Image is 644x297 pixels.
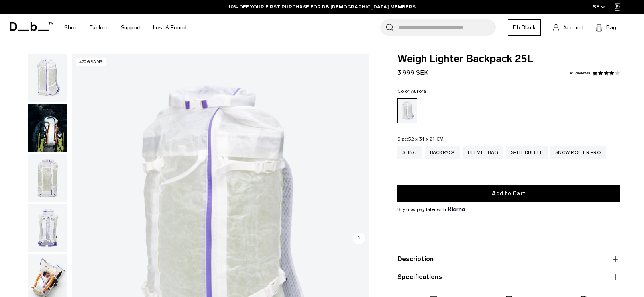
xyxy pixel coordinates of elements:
[121,14,141,42] a: Support
[550,146,606,159] a: Snow Roller Pro
[28,154,67,203] button: Weigh_Lighter_Backpack_25L_2.png
[90,14,109,42] a: Explore
[28,54,67,102] img: Weigh_Lighter_Backpack_25L_1.png
[570,71,590,75] a: 6 reviews
[28,154,67,202] img: Weigh_Lighter_Backpack_25L_2.png
[28,104,67,152] img: Weigh_Lighter_Backpack_25L_Lifestyle_new.png
[397,98,417,123] a: Aurora
[563,23,584,32] span: Account
[448,207,465,211] img: {"height" => 20, "alt" => "Klarna"}
[596,23,616,32] button: Bag
[397,137,444,141] legend: Size:
[28,104,67,152] button: Weigh_Lighter_Backpack_25L_Lifestyle_new.png
[553,23,584,32] a: Account
[153,14,187,42] a: Lost & Found
[397,69,428,76] span: 3 999 SEK
[397,89,426,94] legend: Color:
[463,146,504,159] a: Helmet Bag
[408,136,444,142] span: 52 x 31 x 21 CM
[411,88,426,94] span: Aurora
[397,206,465,213] span: Buy now pay later with
[397,185,620,202] button: Add to Cart
[397,272,620,282] button: Specifications
[28,54,67,102] button: Weigh_Lighter_Backpack_25L_1.png
[353,233,365,246] button: Next slide
[28,204,67,252] img: Weigh_Lighter_Backpack_25L_3.png
[425,146,460,159] a: Backpack
[28,204,67,252] button: Weigh_Lighter_Backpack_25L_3.png
[397,254,620,264] button: Description
[606,23,616,32] span: Bag
[397,54,620,64] span: Weigh Lighter Backpack 25L
[506,146,548,159] a: Split Duffel
[58,14,192,42] nav: Main Navigation
[64,14,78,42] a: Shop
[508,19,541,36] a: Db Black
[76,58,106,66] p: 470 grams
[228,3,416,10] a: 10% OFF YOUR FIRST PURCHASE FOR DB [DEMOGRAPHIC_DATA] MEMBERS
[397,146,422,159] a: Sling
